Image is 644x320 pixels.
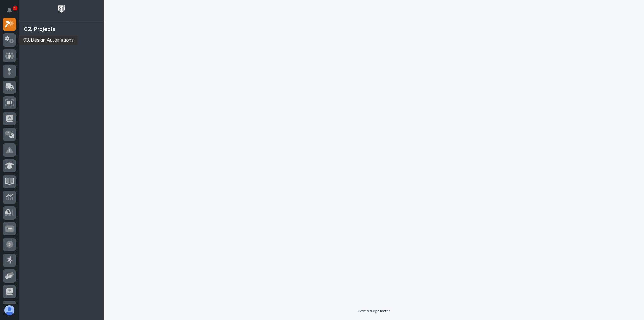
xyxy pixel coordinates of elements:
[8,8,16,18] div: Notifications1
[56,3,67,15] img: Workspace Logo
[3,304,16,317] button: users-avatar
[358,309,390,313] a: Powered By Stacker
[24,26,55,33] div: 02. Projects
[14,6,16,10] p: 1
[3,4,16,17] button: Notifications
